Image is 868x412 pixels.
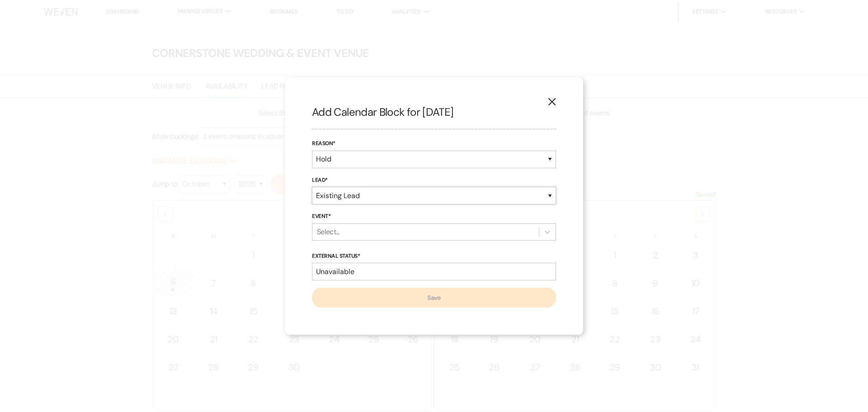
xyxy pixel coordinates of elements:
[312,104,556,120] h2: Add Calendar Block for [DATE]
[312,288,556,308] button: Save
[312,251,556,261] label: External Status*
[312,139,556,149] label: Reason*
[312,212,556,222] label: Event*
[312,175,556,185] label: Lead*
[317,227,339,237] div: Select...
